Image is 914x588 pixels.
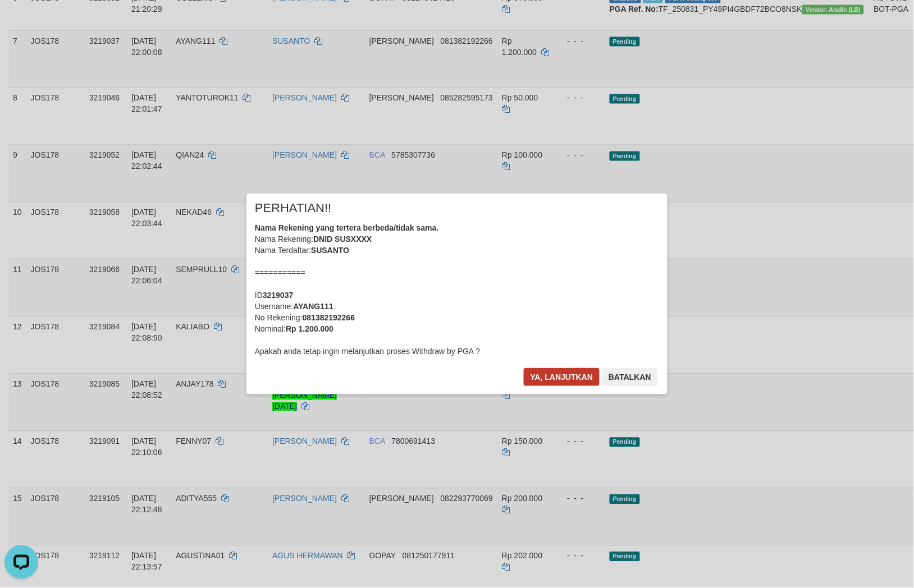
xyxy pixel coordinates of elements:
button: Open LiveChat chat widget [4,4,38,38]
b: Rp 1.200.000 [286,324,333,333]
b: SUSANTO [311,246,349,255]
span: PERHATIAN!! [255,203,332,214]
b: 081382192266 [303,313,355,322]
b: Nama Rekening yang tertera berbeda/tidak sama. [255,223,439,232]
b: DNID SUSXXXX [313,235,372,244]
div: Nama Rekening: Nama Terdaftar: =========== ID Username: No Rekening: Nominal: Apakah anda tetap i... [255,222,659,357]
button: Batalkan [602,368,658,386]
b: 3219037 [263,291,294,300]
button: Ya, lanjutkan [524,368,600,386]
b: AYANG111 [293,302,333,311]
